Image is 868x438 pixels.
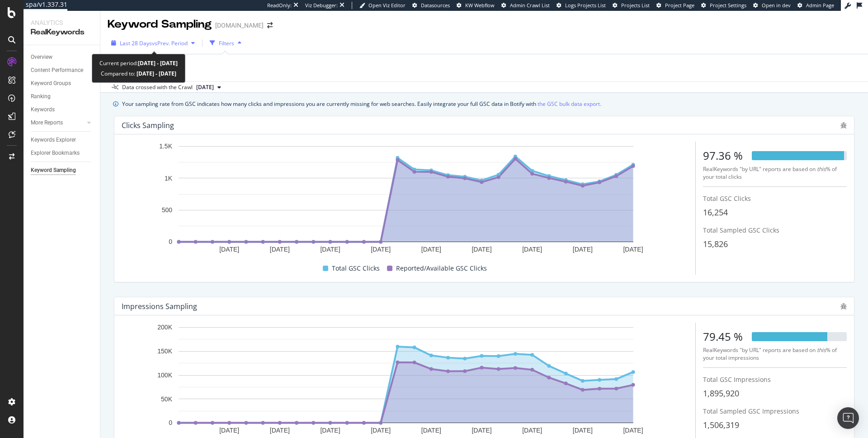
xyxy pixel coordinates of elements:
span: Open Viz Editor [368,2,406,9]
text: 100K [157,371,172,379]
a: Open in dev [753,2,791,9]
span: 1,895,920 [703,388,739,399]
a: KW Webflow [457,2,495,9]
div: Keyword Groups [31,79,71,88]
span: 15,826 [703,238,728,249]
span: vs Prev. Period [152,39,188,47]
a: Logs Projects List [557,2,606,9]
text: [DATE] [522,246,542,253]
button: [DATE] [193,82,225,93]
a: Admin Crawl List [501,2,550,9]
a: Open Viz Editor [359,2,406,9]
div: Keywords Explorer [31,135,76,145]
span: Project Page [665,2,694,9]
a: the GSC bulk data export. [538,99,601,109]
a: Project Page [656,2,694,9]
div: Content Performance [31,66,83,75]
text: [DATE] [320,246,340,253]
text: 150K [157,348,172,355]
text: [DATE] [421,427,441,434]
span: Last 28 Days [120,39,152,47]
div: Data crossed with the Crawl [122,83,193,91]
text: 0 [169,238,172,246]
div: Current period: [99,58,178,68]
span: Admin Page [806,2,834,9]
div: bug [840,122,847,129]
div: Viz Debugger: [305,2,338,9]
a: Content Performance [31,66,94,75]
a: Overview [31,52,94,62]
text: 1K [165,175,173,182]
a: Keywords [31,105,94,114]
div: RealKeywords [31,27,93,38]
text: [DATE] [219,246,239,253]
i: this [817,346,826,354]
div: Keywords [31,105,55,114]
div: Keyword Sampling [108,17,212,32]
span: KW Webflow [465,2,495,9]
span: Total GSC Clicks [332,263,380,274]
b: [DATE] - [DATE] [135,70,176,77]
span: Project Settings [710,2,746,9]
div: More Reports [31,118,63,128]
text: [DATE] [421,246,441,253]
a: Keyword Groups [31,79,94,88]
a: Admin Page [797,2,834,9]
a: Ranking [31,92,94,101]
text: 0 [169,419,172,427]
span: Logs Projects List [565,2,606,9]
text: [DATE] [371,427,391,434]
div: Open Intercom Messenger [837,407,859,429]
span: Reported/Available GSC Clicks [396,263,487,274]
div: ReadOnly: [267,2,292,9]
button: Filters [206,36,245,50]
text: [DATE] [472,427,491,434]
div: Impressions Sampling [122,302,197,311]
div: RealKeywords "by URL" reports are based on % of your total impressions [703,346,847,362]
a: More Reports [31,118,85,128]
span: Projects List [621,2,650,9]
div: Keyword Sampling [31,166,76,175]
span: Admin Crawl List [510,2,550,9]
div: Clicks Sampling [122,121,174,130]
div: Compared to: [101,68,176,79]
text: 200K [157,324,172,331]
svg: A chart. [122,142,690,262]
span: Total Sampled GSC Impressions [703,407,799,415]
div: 97.36 % [703,148,743,163]
div: 79.45 % [703,329,743,344]
a: Keyword Sampling [31,166,94,175]
span: 16,254 [703,207,728,218]
div: Ranking [31,92,51,101]
span: 1,506,319 [703,419,739,430]
text: [DATE] [219,427,239,434]
text: [DATE] [270,246,290,253]
div: Analytics [31,18,93,27]
text: [DATE] [320,427,340,434]
div: Explorer Bookmarks [31,148,80,158]
text: [DATE] [472,246,491,253]
span: Total GSC Impressions [703,375,771,384]
text: [DATE] [371,246,391,253]
text: [DATE] [573,427,593,434]
a: Keywords Explorer [31,135,94,145]
a: Explorer Bookmarks [31,148,94,158]
text: [DATE] [623,427,643,434]
div: RealKeywords "by URL" reports are based on % of your total clicks [703,165,847,181]
span: Total Sampled GSC Clicks [703,226,779,234]
span: Total GSC Clicks [703,194,751,203]
div: bug [840,303,847,309]
div: Filters [219,39,234,47]
text: [DATE] [623,246,643,253]
div: info banner [113,99,855,109]
a: Projects List [613,2,650,9]
text: 50K [161,395,173,403]
text: [DATE] [522,427,542,434]
div: Overview [31,52,52,62]
i: this [817,165,826,173]
span: Open in dev [762,2,791,9]
button: Last 28 DaysvsPrev. Period [108,36,198,50]
div: arrow-right-arrow-left [267,22,273,29]
a: Datasources [412,2,450,9]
